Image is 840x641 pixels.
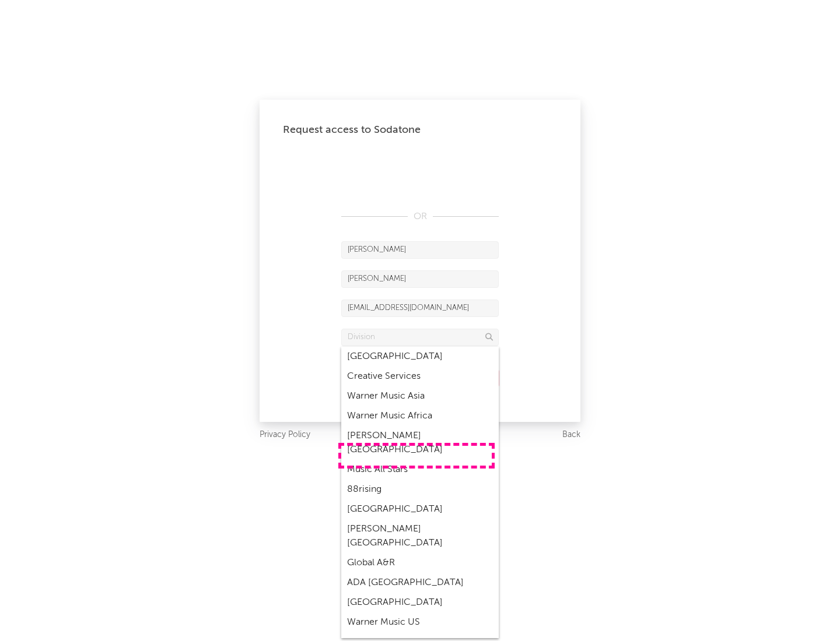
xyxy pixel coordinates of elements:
div: [PERSON_NAME] [GEOGRAPHIC_DATA] [341,519,499,553]
div: Warner Music Asia [341,386,499,406]
input: Email [341,300,499,317]
input: Division [341,329,499,346]
div: [GEOGRAPHIC_DATA] [341,347,499,367]
div: Warner Music Africa [341,406,499,426]
div: Music All Stars [341,460,499,480]
a: Back [562,428,580,442]
div: Global A&R [341,553,499,573]
div: ADA [GEOGRAPHIC_DATA] [341,573,499,593]
a: Privacy Policy [260,428,310,442]
div: Creative Services [341,367,499,386]
div: 88rising [341,480,499,499]
div: [GEOGRAPHIC_DATA] [341,499,499,519]
input: First Name [341,241,499,259]
div: [PERSON_NAME] [GEOGRAPHIC_DATA] [341,426,499,460]
div: OR [341,210,499,224]
input: Last Name [341,270,499,288]
div: Warner Music US [341,612,499,632]
div: [GEOGRAPHIC_DATA] [341,593,499,612]
div: Request access to Sodatone [283,123,557,137]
